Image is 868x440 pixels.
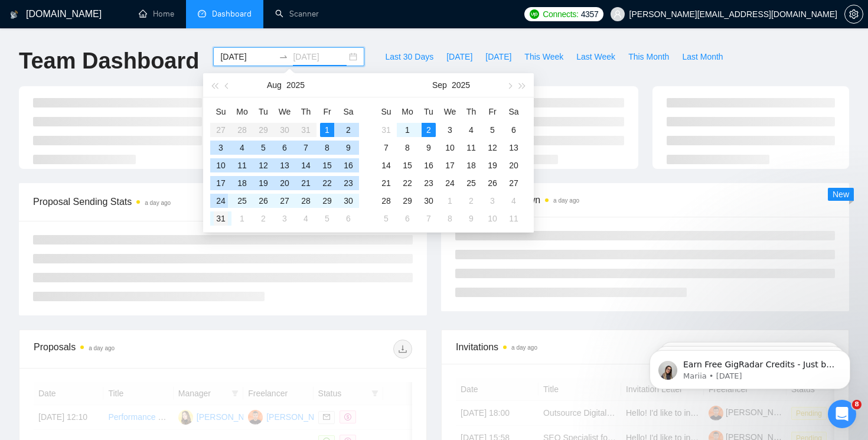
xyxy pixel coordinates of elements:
[581,8,599,21] span: 4357
[833,190,849,199] span: New
[341,211,355,226] div: 6
[418,157,439,174] td: 2025-09-16
[482,192,503,210] td: 2025-10-03
[507,194,521,208] div: 4
[316,121,338,139] td: 2025-08-01
[295,174,316,192] td: 2025-08-21
[485,158,500,172] div: 19
[274,157,295,174] td: 2025-08-13
[464,141,478,155] div: 11
[338,102,359,121] th: Sa
[400,158,415,172] div: 15
[278,158,292,172] div: 13
[376,174,397,192] td: 2025-09-21
[341,141,355,155] div: 9
[338,174,359,192] td: 2025-08-23
[274,102,295,121] th: We
[503,192,524,210] td: 2025-10-04
[256,141,270,155] div: 5
[231,139,253,157] td: 2025-08-04
[576,50,615,63] span: Last Week
[443,176,457,190] div: 24
[235,141,249,155] div: 4
[274,192,295,210] td: 2025-08-27
[286,73,305,97] button: 2025
[632,325,868,408] iframe: Intercom notifications message
[524,50,563,63] span: This Week
[253,192,274,210] td: 2025-08-26
[274,210,295,227] td: 2025-09-03
[485,50,511,63] span: [DATE]
[253,139,274,157] td: 2025-08-05
[503,102,524,121] th: Sa
[253,102,274,121] th: Tu
[439,102,461,121] th: We
[341,158,355,172] div: 16
[507,141,521,155] div: 13
[10,5,18,24] img: logo
[482,210,503,227] td: 2025-10-10
[279,52,288,61] span: to
[418,102,439,121] th: Tu
[461,210,482,227] td: 2025-10-09
[432,73,447,97] button: Sep
[256,194,270,208] div: 26
[210,139,231,157] td: 2025-08-03
[316,192,338,210] td: 2025-08-29
[397,157,418,174] td: 2025-09-15
[253,210,274,227] td: 2025-09-02
[376,210,397,227] td: 2025-10-05
[253,157,274,174] td: 2025-08-12
[274,174,295,192] td: 2025-08-20
[379,211,393,226] div: 5
[461,121,482,139] td: 2025-09-04
[235,176,249,190] div: 18
[439,157,461,174] td: 2025-09-17
[214,158,228,172] div: 10
[256,176,270,190] div: 19
[503,121,524,139] td: 2025-09-06
[210,210,231,227] td: 2025-08-31
[278,194,292,208] div: 27
[446,50,472,63] span: [DATE]
[379,194,393,208] div: 28
[397,174,418,192] td: 2025-09-22
[397,192,418,210] td: 2025-09-29
[503,210,524,227] td: 2025-10-11
[295,192,316,210] td: 2025-08-28
[214,194,228,208] div: 24
[295,210,316,227] td: 2025-09-04
[844,9,863,19] a: setting
[482,102,503,121] th: Fr
[543,8,578,21] span: Connects:
[316,139,338,157] td: 2025-08-08
[378,47,440,66] button: Last 30 Days
[622,47,676,66] button: This Month
[275,9,319,19] a: searchScanner
[443,158,457,172] div: 17
[400,194,415,208] div: 29
[507,123,521,137] div: 6
[628,50,669,63] span: This Month
[485,123,500,137] div: 5
[278,211,292,226] div: 3
[479,47,518,66] button: [DATE]
[461,102,482,121] th: Th
[274,139,295,157] td: 2025-08-06
[214,141,228,155] div: 3
[320,176,334,190] div: 22
[231,210,253,227] td: 2025-09-01
[845,9,863,19] span: setting
[464,211,478,226] div: 9
[316,102,338,121] th: Fr
[210,157,231,174] td: 2025-08-10
[511,344,537,351] time: a day ago
[293,50,347,63] input: End date
[231,192,253,210] td: 2025-08-25
[33,194,279,209] span: Proposal Sending Stats
[320,141,334,155] div: 8
[485,211,500,226] div: 10
[338,121,359,139] td: 2025-08-02
[570,47,622,66] button: Last Week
